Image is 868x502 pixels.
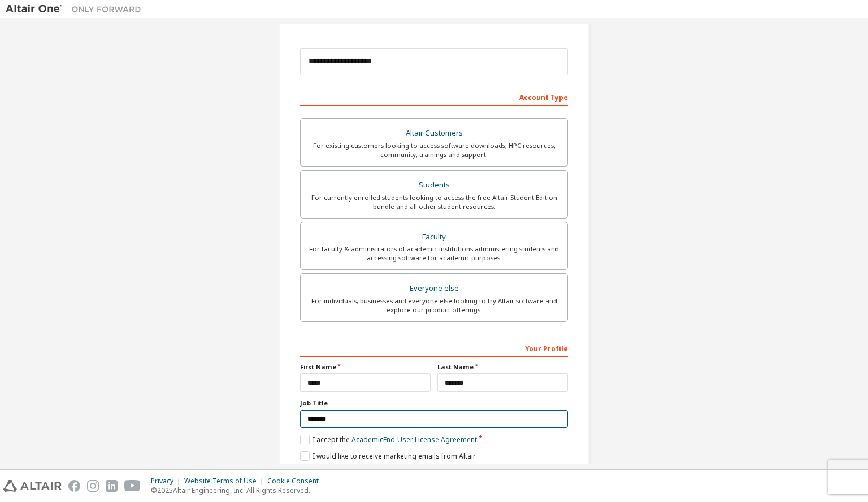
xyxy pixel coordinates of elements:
p: © 2025 Altair Engineering, Inc. All Rights Reserved. [151,486,325,495]
div: For existing customers looking to access software downloads, HPC resources, community, trainings ... [307,141,561,159]
label: I accept the [300,435,477,444]
label: First Name [300,363,431,372]
div: For currently enrolled students looking to access the free Altair Student Edition bundle and all ... [307,193,561,211]
div: Your Profile [300,339,568,357]
div: For individuals, businesses and everyone else looking to try Altair software and explore our prod... [307,296,561,315]
div: Altair Customers [307,125,561,141]
div: Privacy [151,477,184,486]
a: Academic End-User License Agreement [351,435,477,444]
div: For faculty & administrators of academic institutions administering students and accessing softwa... [307,245,561,263]
div: Cookie Consent [267,477,325,486]
img: facebook.svg [68,480,80,492]
img: Altair One [6,3,147,15]
img: linkedin.svg [106,480,118,492]
label: I would like to receive marketing emails from Altair [300,451,476,461]
label: Last Name [437,363,568,372]
div: Faculty [307,229,561,245]
div: Students [307,177,561,193]
div: Account Type [300,88,568,106]
label: Job Title [300,399,568,408]
div: Website Terms of Use [184,477,267,486]
img: instagram.svg [87,480,99,492]
img: altair_logo.svg [3,480,62,492]
img: youtube.svg [124,480,141,492]
div: Everyone else [307,281,561,296]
